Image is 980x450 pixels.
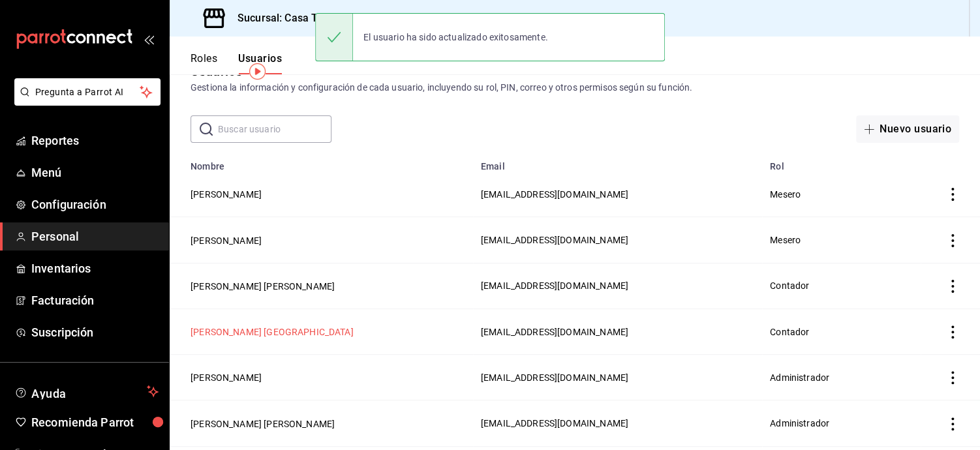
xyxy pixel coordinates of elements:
div: Gestiona la información y configuración de cada usuario, incluyendo su rol, PIN, correo y otros p... [191,81,959,95]
th: Nombre [170,153,473,172]
th: Email [473,153,762,172]
button: actions [946,417,959,430]
span: Suscripción [31,323,159,341]
button: actions [946,234,959,247]
span: Mesero [770,235,801,245]
span: Inventarios [31,260,159,277]
span: [EMAIL_ADDRESS][DOMAIN_NAME] [481,189,628,200]
button: Roles [191,52,217,74]
span: Configuración [31,196,159,213]
button: actions [946,371,959,384]
span: [EMAIL_ADDRESS][DOMAIN_NAME] [481,372,628,383]
span: Ayuda [31,383,142,399]
button: [PERSON_NAME] [PERSON_NAME] [191,417,335,430]
button: [PERSON_NAME] [GEOGRAPHIC_DATA] [191,325,354,338]
span: Mesero [770,189,801,200]
span: Pregunta a Parrot AI [35,85,140,99]
button: [PERSON_NAME] [PERSON_NAME] [191,280,335,293]
span: [EMAIL_ADDRESS][DOMAIN_NAME] [481,280,628,291]
span: Administrador [770,372,829,383]
span: [EMAIL_ADDRESS][DOMAIN_NAME] [481,327,628,337]
button: [PERSON_NAME] [191,371,262,384]
span: Recomienda Parrot [31,413,159,431]
span: [EMAIL_ADDRESS][DOMAIN_NAME] [481,235,628,245]
h3: Sucursal: Casa Töhö (Hgo) [227,10,364,26]
span: Administrador [770,418,829,428]
button: Pregunta a Parrot AI [14,78,161,106]
span: Personal [31,228,159,245]
button: actions [946,280,959,293]
span: Facturación [31,292,159,309]
button: Usuarios [238,52,282,74]
a: Pregunta a Parrot AI [9,95,161,108]
button: [PERSON_NAME] [191,234,262,247]
span: Menú [31,164,159,181]
button: actions [946,188,959,201]
img: Tooltip marker [249,63,266,80]
span: [EMAIL_ADDRESS][DOMAIN_NAME] [481,418,628,428]
div: El usuario ha sido actualizado exitosamente. [353,23,559,52]
button: Nuevo usuario [856,115,959,143]
div: navigation tabs [191,52,282,74]
button: open_drawer_menu [144,34,154,44]
th: Rol [762,153,921,172]
input: Buscar usuario [218,116,331,142]
span: Contador [770,327,809,337]
button: actions [946,325,959,338]
button: [PERSON_NAME] [191,188,262,201]
span: Reportes [31,132,159,149]
span: Contador [770,280,809,291]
